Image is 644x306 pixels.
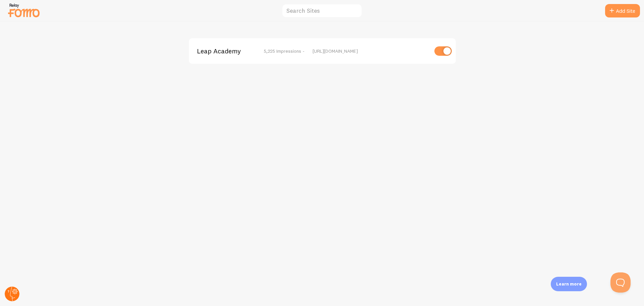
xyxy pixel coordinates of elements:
span: 5,225 Impressions - [264,48,305,54]
img: fomo-relay-logo-orange.svg [7,2,41,19]
iframe: Help Scout Beacon - Open [610,272,631,293]
div: [URL][DOMAIN_NAME] [313,48,428,54]
div: Learn more [551,277,587,291]
p: Learn more [556,281,582,287]
span: Leap Academy [197,48,251,54]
